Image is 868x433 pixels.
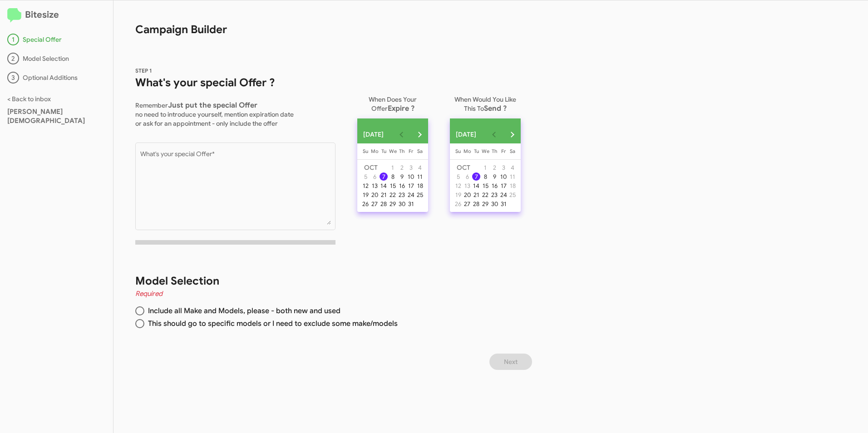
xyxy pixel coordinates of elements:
button: October 24, 2025 [406,190,415,199]
div: 19 [361,191,370,199]
div: 25 [508,191,517,199]
div: 26 [361,200,370,208]
button: October 14, 2025 [472,181,481,190]
h1: Model Selection [135,274,514,288]
div: 10 [407,172,415,181]
span: This should go to specific models or I need to exclude some make/models [144,319,398,328]
button: October 7, 2025 [379,172,388,181]
button: October 12, 2025 [361,181,370,190]
div: 12 [454,182,462,190]
button: October 25, 2025 [508,190,517,199]
div: 20 [463,191,471,199]
span: Tu [381,148,386,154]
span: Expire ? [388,104,414,113]
div: 25 [416,191,424,199]
button: October 14, 2025 [379,181,388,190]
div: 2 [490,163,498,172]
td: OCT [454,163,481,172]
button: October 24, 2025 [499,190,508,199]
span: Mo [464,148,471,154]
button: October 17, 2025 [406,181,415,190]
button: October 29, 2025 [388,199,397,208]
div: 23 [398,191,406,199]
div: 21 [472,191,480,199]
button: Next month [410,125,429,143]
div: 19 [454,191,462,199]
button: Next [489,354,532,370]
button: October 6, 2025 [370,172,379,181]
button: Next month [503,125,521,143]
button: October 20, 2025 [463,190,472,199]
div: 13 [370,182,379,190]
span: [DATE] [363,126,384,143]
div: 17 [499,182,508,190]
button: October 1, 2025 [481,163,490,172]
div: 12 [361,182,370,190]
span: Su [455,148,461,154]
button: October 2, 2025 [490,163,499,172]
div: 15 [481,182,489,190]
div: 10 [499,172,508,181]
a: < Back to inbox [7,95,51,103]
button: October 22, 2025 [481,190,490,199]
img: logo-minimal.svg [7,8,21,23]
button: October 21, 2025 [379,190,388,199]
div: 1 [481,163,489,172]
button: October 25, 2025 [415,190,424,199]
button: October 23, 2025 [490,190,499,199]
div: 2 [7,53,19,64]
div: 9 [490,172,498,181]
h1: What's your special Offer ? [135,75,335,90]
div: 27 [370,200,379,208]
span: Sa [510,148,515,154]
button: October 3, 2025 [499,163,508,172]
div: 28 [472,200,480,208]
button: October 27, 2025 [370,199,379,208]
span: Sa [417,148,423,154]
button: October 11, 2025 [508,172,517,181]
button: October 28, 2025 [472,199,481,208]
span: Th [492,148,497,154]
button: October 26, 2025 [361,199,370,208]
button: October 8, 2025 [481,172,490,181]
div: 3 [7,72,19,84]
div: Optional Additions [7,72,106,84]
button: October 28, 2025 [379,199,388,208]
div: 8 [389,172,397,181]
div: 16 [398,182,406,190]
div: 21 [380,191,388,199]
div: 24 [407,191,415,199]
span: Just put the special Offer [168,101,257,110]
span: Fr [409,148,413,154]
button: October 19, 2025 [361,190,370,199]
div: 8 [481,172,489,181]
button: October 31, 2025 [406,199,415,208]
button: October 30, 2025 [397,199,406,208]
button: October 5, 2025 [361,172,370,181]
div: 14 [380,182,388,190]
button: October 18, 2025 [415,181,424,190]
div: 6 [370,172,379,181]
button: October 4, 2025 [508,163,517,172]
p: Remember no need to introduce yourself, mention expiration date or ask for an appointment - only ... [135,97,335,128]
span: Send ? [484,104,507,113]
div: 5 [361,172,370,181]
div: 30 [490,200,498,208]
p: When Does Your Offer [357,91,428,113]
button: October 7, 2025 [472,172,481,181]
div: 24 [499,191,508,199]
h2: Bitesize [7,8,106,23]
div: 28 [380,200,388,208]
button: October 10, 2025 [499,172,508,181]
button: October 8, 2025 [388,172,397,181]
div: 26 [454,200,462,208]
p: When Would You Like This To [450,91,521,113]
h4: Required [135,288,514,299]
button: October 20, 2025 [370,190,379,199]
div: 3 [407,163,415,172]
span: Next [504,354,518,370]
button: October 26, 2025 [454,199,463,208]
div: 5 [454,172,462,181]
h1: Campaign Builder [113,0,536,37]
div: Model Selection [7,53,106,64]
